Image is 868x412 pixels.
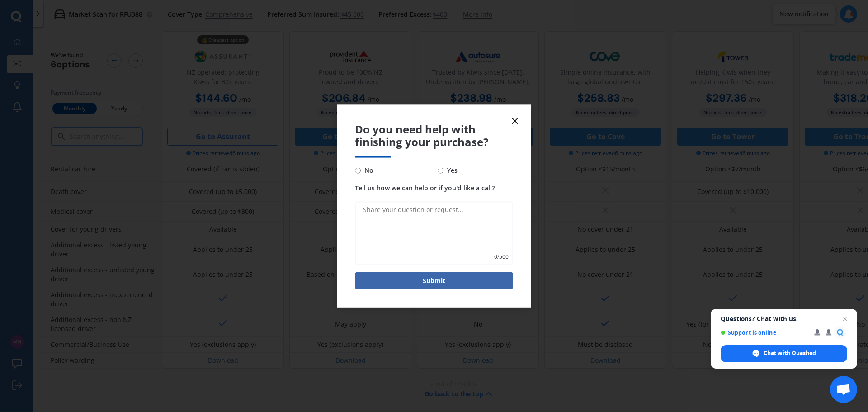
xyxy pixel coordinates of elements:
[355,272,513,289] button: Submit
[494,252,509,261] span: 0 / 500
[355,123,513,149] span: Do you need help with finishing your purchase?
[721,329,808,336] span: Support is online
[764,349,816,357] span: Chat with Quashed
[355,167,361,173] input: No
[721,345,847,362] div: Chat with Quashed
[361,165,373,176] span: No
[438,167,443,173] input: Yes
[355,184,495,192] span: Tell us how we can help or if you'd like a call?
[721,315,847,322] span: Questions? Chat with us!
[830,376,857,403] div: Open chat
[840,313,850,324] span: Close chat
[443,165,458,176] span: Yes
